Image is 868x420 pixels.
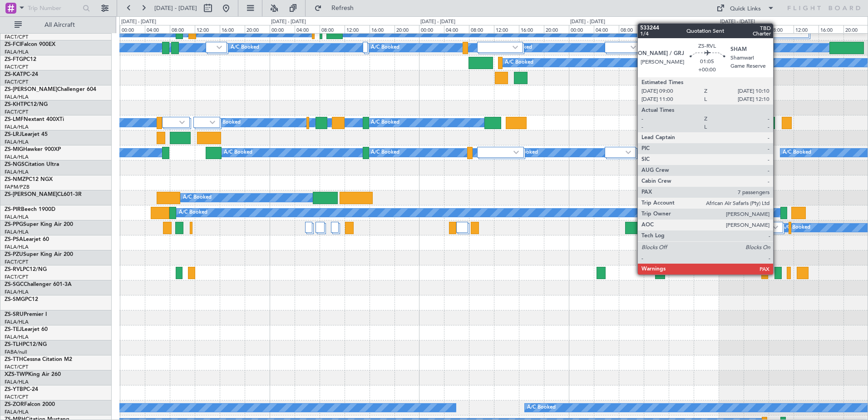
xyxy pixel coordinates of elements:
[5,177,25,182] span: ZS-NMZ
[773,225,778,229] img: arrow-gray.svg
[744,25,769,33] div: 04:00
[5,147,61,152] a: ZS-MIGHawker 900XP
[5,117,64,122] a: ZS-LMFNextant 400XTi
[5,282,72,287] a: ZS-SGCChallenger 601-3A
[5,282,24,287] span: ZS-SGC
[5,357,23,362] span: ZS-TTH
[419,25,444,33] div: 00:00
[5,192,82,197] a: ZS-[PERSON_NAME]CL601-3R
[370,25,395,33] div: 16:00
[5,154,29,160] a: FALA/HLA
[644,25,669,33] div: 12:00
[5,237,23,242] span: ZS-PSA
[295,25,320,33] div: 04:00
[5,327,48,332] a: ZS-TEJLearjet 60
[5,252,23,257] span: ZS-PZU
[519,25,544,33] div: 16:00
[594,25,619,33] div: 04:00
[5,102,48,107] a: ZS-KHTPC12/NG
[5,49,29,55] a: FALA/HLA
[5,372,28,377] span: XZS-TWP
[5,402,24,407] span: ZS-ZOR
[720,18,755,26] div: [DATE] - [DATE]
[5,72,23,77] span: ZS-KAT
[5,184,30,190] a: FAPM/PZB
[5,207,21,212] span: ZS-PIR
[5,42,55,47] a: ZS-FCIFalcon 900EX
[371,146,399,160] div: A/C Booked
[5,57,36,62] a: ZS-FTGPC12
[5,334,29,340] a: FALA/HLA
[5,102,24,107] span: ZS-KHT
[10,18,99,32] button: All Aircraft
[794,25,819,33] div: 12:00
[5,162,59,167] a: ZS-NGSCitation Ultra
[120,25,145,33] div: 00:00
[345,25,370,33] div: 12:00
[220,25,245,33] div: 16:00
[5,162,25,167] span: ZS-NGS
[5,394,28,400] a: FACT/CPT
[5,87,57,92] span: ZS-[PERSON_NAME]
[5,319,29,325] a: FALA/HLA
[712,1,779,15] button: Quick Links
[5,402,55,407] a: ZS-ZORFalcon 2000
[5,132,48,137] a: ZS-LRJLearjet 45
[494,25,519,33] div: 12:00
[245,25,270,33] div: 20:00
[5,207,55,212] a: ZS-PIRBeech 1900D
[5,349,27,355] a: FABA/null
[420,18,455,26] div: [DATE] - [DATE]
[5,312,47,317] a: ZS-SRUPremier I
[270,25,295,33] div: 00:00
[5,222,73,227] a: ZS-PPGSuper King Air 200
[5,327,22,332] span: ZS-TEJ
[527,401,556,415] div: A/C Booked
[5,267,47,272] a: ZS-RVLPC12/NG
[183,191,212,205] div: A/C Booked
[5,64,28,70] a: FACT/CPT
[121,18,156,26] div: [DATE] - [DATE]
[5,409,29,415] a: FALA/HLA
[444,25,469,33] div: 04:00
[5,124,29,130] a: FALA/HLA
[631,45,636,49] img: arrow-gray.svg
[5,222,23,227] span: ZS-PPG
[212,116,241,130] div: A/C Booked
[5,342,47,347] a: ZS-TLHPC12/NG
[5,289,29,295] a: FALA/HLA
[5,42,21,47] span: ZS-FCI
[570,18,605,26] div: [DATE] - [DATE]
[5,177,53,182] a: ZS-NMZPC12 NGX
[782,221,810,235] div: A/C Booked
[5,229,29,235] a: FALA/HLA
[783,146,811,160] div: A/C Booked
[5,274,28,280] a: FACT/CPT
[24,22,96,28] span: All Aircraft
[5,117,24,122] span: ZS-LMF
[505,56,533,70] div: A/C Booked
[769,25,794,33] div: 08:00
[5,34,28,40] a: FACT/CPT
[5,252,73,257] a: ZS-PZUSuper King Air 200
[694,25,719,33] div: 20:00
[5,372,61,377] a: XZS-TWPKing Air 260
[5,357,72,362] a: ZS-TTHCessna Citation M2
[5,387,38,392] a: ZS-YTBPC-24
[28,1,80,15] input: Trip Number
[5,364,28,370] a: FACT/CPT
[5,379,29,385] a: FALA/HLA
[179,206,207,220] div: A/C Booked
[310,1,365,15] button: Refresh
[5,147,23,152] span: ZS-MIG
[271,18,306,26] div: [DATE] - [DATE]
[626,150,631,154] img: arrow-gray.svg
[5,79,28,85] a: FACT/CPT
[395,25,419,33] div: 20:00
[513,150,519,154] img: arrow-gray.svg
[179,120,185,124] img: arrow-gray.svg
[819,25,843,33] div: 16:00
[5,192,57,197] span: ZS-[PERSON_NAME]
[320,25,345,33] div: 08:00
[5,87,96,92] a: ZS-[PERSON_NAME]Challenger 604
